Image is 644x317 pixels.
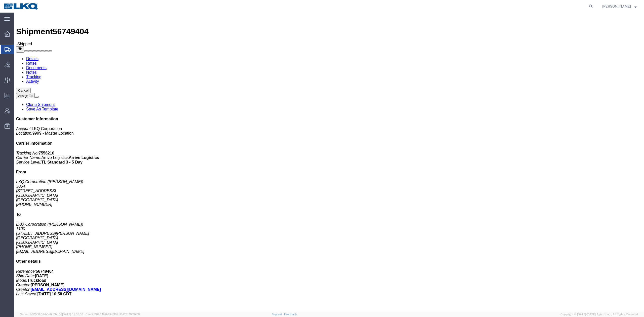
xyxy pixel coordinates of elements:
[4,3,39,10] img: logo
[14,13,644,312] iframe: FS Legacy Container
[272,313,284,316] a: Support
[284,313,297,316] a: Feedback
[20,313,83,316] span: Server: 2025.18.0-bb0e0c2bd68
[560,312,638,316] span: Copyright © [DATE]-[DATE] Agistix Inc., All Rights Reserved
[62,313,83,316] span: [DATE] 09:52:52
[86,313,140,316] span: Client: 2025.18.0-27d3021
[119,313,140,316] span: [DATE] 10:20:09
[602,4,631,9] span: Nick Marzano
[602,3,637,9] button: [PERSON_NAME]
